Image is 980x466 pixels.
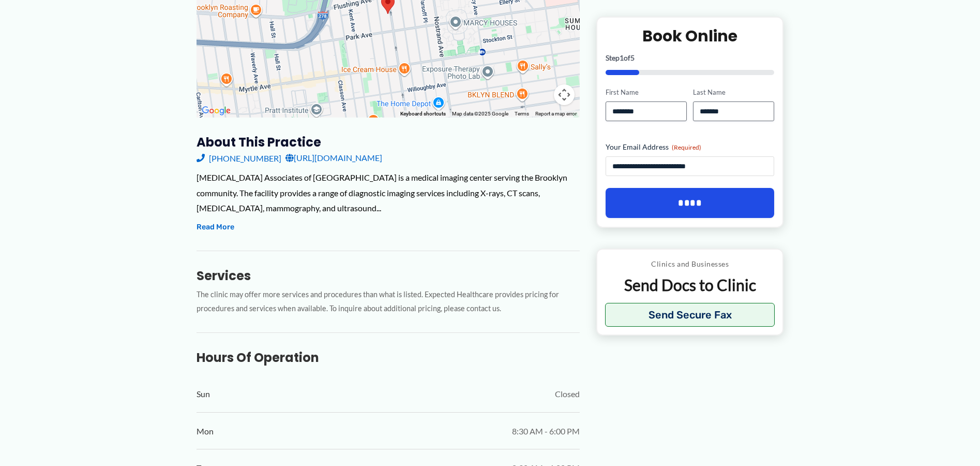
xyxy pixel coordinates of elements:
[197,170,580,216] div: [MEDICAL_DATA] Associates of [GEOGRAPHIC_DATA] is a medical imaging center serving the Brooklyn c...
[452,111,508,116] span: Map data ©2025 Google
[606,142,775,152] label: Your Email Address
[285,150,382,166] a: [URL][DOMAIN_NAME]
[672,143,701,151] span: (Required)
[197,268,580,284] h3: Services
[197,386,210,402] span: Sun
[197,288,580,316] p: The clinic may offer more services and procedures than what is listed. Expected Healthcare provid...
[554,84,575,105] button: Map camera controls
[630,53,635,62] span: 5
[199,104,233,118] a: Open this area in Google Maps (opens a new window)
[197,221,234,234] button: Read More
[606,26,775,46] h2: Book Online
[197,150,281,166] a: [PHONE_NUMBER]
[197,134,580,150] h3: About this practice
[197,349,580,366] h3: Hours of Operation
[620,53,624,62] span: 1
[400,110,446,118] button: Keyboard shortcuts
[606,88,687,97] label: First Name
[693,88,774,97] label: Last Name
[197,424,214,439] span: Mon
[199,104,233,118] img: Google
[515,111,529,116] a: Terms
[605,257,775,271] p: Clinics and Businesses
[605,275,775,295] p: Send Docs to Clinic
[605,303,775,327] button: Send Secure Fax
[555,386,580,402] span: Closed
[535,111,577,116] a: Report a map error
[512,424,580,439] span: 8:30 AM - 6:00 PM
[606,54,775,62] p: Step of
